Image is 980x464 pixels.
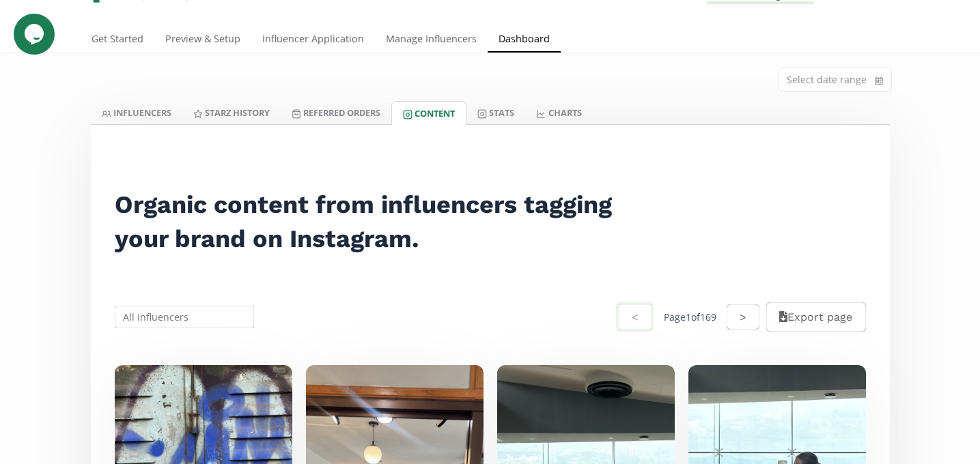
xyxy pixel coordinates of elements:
a: Starz HISTORY [182,101,281,124]
a: Content [391,101,466,125]
a: CHARTS [525,101,592,124]
a: Referred Orders [281,101,391,124]
input: All influencers [113,304,257,330]
svg: calendar [875,74,883,87]
button: > [727,304,759,330]
h2: Organic content from influencers tagging your brand on Instagram. [115,188,630,256]
a: Get Started [81,27,154,54]
iframe: chat widget [14,14,57,55]
button: < [616,302,653,332]
a: Influencer Application [251,27,375,54]
a: Stats [466,101,525,124]
a: Manage Influencers [375,27,488,54]
a: INFLUENCERS [91,101,182,124]
div: Page 1 of 169 [664,310,716,324]
a: Dashboard [488,27,561,54]
a: Preview & Setup [154,27,251,54]
button: Export page [766,302,865,332]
